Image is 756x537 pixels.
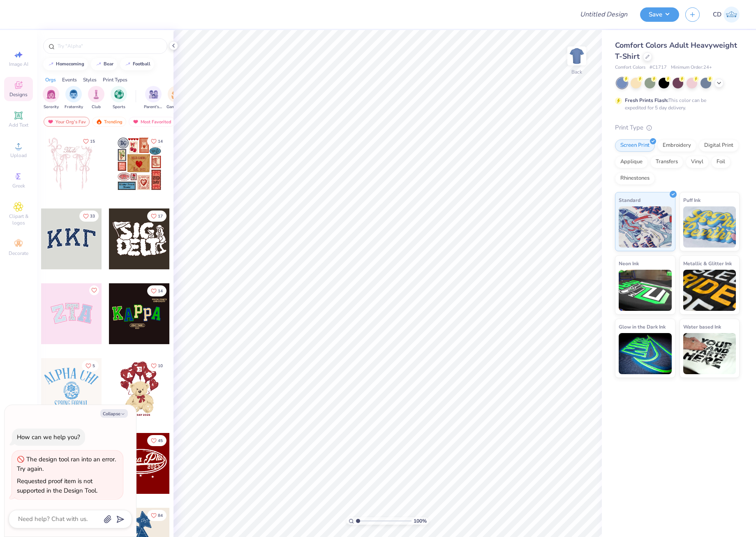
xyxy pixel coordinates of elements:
span: # C1717 [650,64,667,71]
span: 100 % [414,517,427,525]
button: Like [147,510,166,521]
span: 15 [90,139,95,144]
img: Fraternity Image [69,90,78,99]
button: homecoming [43,58,88,70]
button: filter button [88,86,104,110]
img: Glow in the Dark Ink [619,333,672,374]
span: Water based Ink [683,322,721,331]
div: filter for Sorority [43,86,59,110]
span: Standard [619,196,640,204]
span: Designs [9,91,28,98]
div: Trending [92,117,126,127]
img: Parent's Weekend Image [149,90,158,99]
button: filter button [65,86,83,110]
span: 14 [158,289,163,293]
span: Parent's Weekend [144,104,163,110]
span: Add Text [9,122,28,128]
button: Like [147,360,166,371]
button: Like [79,136,99,147]
button: Like [147,136,166,147]
div: filter for Game Day [166,86,185,110]
div: How can we help you? [17,433,80,441]
div: Print Type [615,123,740,132]
img: Club Image [92,90,101,99]
span: Puff Ink [683,196,701,204]
span: 45 [158,439,163,443]
a: CD [713,7,740,23]
span: 10 [158,364,163,368]
div: Embroidery [657,139,696,152]
button: filter button [166,86,185,110]
span: Minimum Order: 24 + [671,64,712,71]
button: Like [79,211,99,222]
div: filter for Parent's Weekend [144,86,163,110]
img: Standard [619,206,672,248]
div: Foil [711,156,731,168]
span: Clipart & logos [4,213,33,226]
div: bear [104,62,113,66]
span: Club [92,104,101,110]
button: bear [91,58,117,70]
span: Neon Ink [619,259,639,268]
img: Water based Ink [683,333,736,374]
span: Image AI [9,61,28,67]
button: Like [147,211,166,222]
div: Applique [615,156,648,168]
img: Puff Ink [683,206,736,248]
div: Events [62,76,77,83]
div: Transfers [650,156,683,168]
button: Like [147,285,166,296]
div: Requested proof item is not supported in the Design Tool. [17,477,97,495]
span: 5 [92,364,95,368]
span: 33 [90,214,95,218]
div: Orgs [45,76,56,83]
div: filter for Club [88,86,104,110]
span: Greek [12,183,25,189]
div: Screen Print [615,139,655,152]
img: Game Day Image [171,90,181,99]
span: 84 [158,514,163,518]
span: Comfort Colors Adult Heavyweight T-Shirt [615,40,737,61]
div: Rhinestones [615,172,655,185]
div: Most Favorited [129,117,175,127]
span: Sports [113,104,125,110]
span: Decorate [9,250,28,257]
div: filter for Sports [111,86,127,110]
div: The design tool ran into an error. Try again. [17,455,116,473]
img: most_fav.gif [47,119,54,125]
span: Upload [10,152,27,159]
img: Neon Ink [619,270,672,311]
div: Print Types [103,76,127,83]
span: Sorority [44,104,59,110]
div: football [133,62,150,66]
button: football [120,58,154,70]
img: Sports Image [114,90,124,99]
button: filter button [111,86,127,110]
button: filter button [144,86,163,110]
span: Glow in the Dark Ink [619,322,666,331]
button: Like [89,285,99,295]
span: Metallic & Glitter Ink [683,259,732,268]
input: Try "Alpha" [57,42,162,50]
img: trend_line.gif [48,62,54,67]
img: Metallic & Glitter Ink [683,270,736,311]
span: 14 [158,139,163,144]
img: Sorority Image [46,90,56,99]
img: most_fav.gif [132,119,139,125]
div: Digital Print [699,139,739,152]
input: Untitled Design [573,6,634,23]
div: Back [571,68,582,76]
div: homecoming [56,62,84,66]
strong: Fresh Prints Flash: [625,97,668,104]
div: Styles [83,76,97,83]
img: Cedric Diasanta [724,7,740,23]
div: Your Org's Fav [44,117,90,127]
span: Comfort Colors [615,64,645,71]
span: 17 [158,214,163,218]
img: trending.gif [96,119,102,125]
div: This color can be expedited for 5 day delivery. [625,97,726,111]
button: Like [147,435,166,446]
img: trend_line.gif [95,62,102,67]
button: Save [640,7,679,22]
img: Back [569,48,585,64]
